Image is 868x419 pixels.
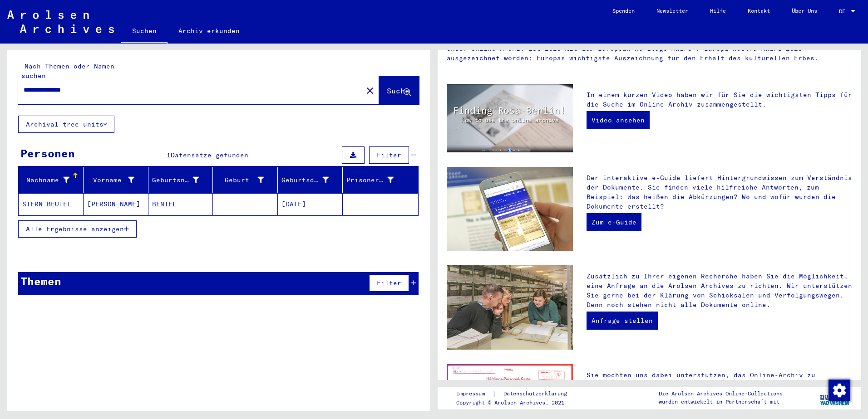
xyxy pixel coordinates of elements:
div: Nachname [22,175,69,185]
p: Unser Online-Archiv ist 2020 mit dem European Heritage Award / Europa Nostra Award 2020 ausgezeic... [447,44,852,63]
a: Zum e-Guide [587,213,641,231]
p: Zusätzlich zu Ihrer eigenen Recherche haben Sie die Möglichkeit, eine Anfrage an die Arolsen Arch... [587,272,852,310]
span: 1 [167,151,171,159]
span: Filter [377,279,401,287]
div: Nachname [22,173,83,187]
button: Filter [369,274,409,292]
span: Alle Ergebnisse anzeigen [26,225,124,233]
button: Clear [361,81,379,99]
img: Zustimmung ändern [829,380,850,401]
mat-header-cell: Geburtsname [148,167,213,193]
a: Impressum [456,389,492,399]
button: Alle Ergebnisse anzeigen [18,220,137,238]
p: Der interaktive e-Guide liefert Hintergrundwissen zum Verständnis der Dokumente. Sie finden viele... [587,173,852,211]
mat-label: Nach Themen oder Namen suchen [21,62,114,80]
div: Vorname [87,173,148,187]
img: Arolsen_neg.svg [7,10,114,33]
button: Suche [379,76,419,104]
p: Sie möchten uns dabei unterstützen, das Online-Archiv zu verbessern? Machen Sie mit bei unserer C... [587,370,852,418]
p: Copyright © Arolsen Archives, 2021 [456,399,578,407]
a: Datenschutzerklärung [496,389,578,399]
div: Geburtsname [152,175,199,185]
div: Prisoner # [346,175,394,185]
div: Geburt‏ [217,173,277,187]
span: Datensätze gefunden [171,151,248,159]
div: Geburtsdatum [281,175,329,185]
mat-cell: [DATE] [278,193,343,215]
div: | [456,389,578,399]
mat-cell: [PERSON_NAME] [84,193,148,215]
button: Filter [369,146,409,164]
a: Anfrage stellen [587,312,658,330]
p: wurden entwickelt in Partnerschaft mit [659,398,783,406]
div: Zustimmung ändern [828,379,850,401]
span: Filter [377,151,401,159]
img: video.jpg [447,84,573,152]
mat-header-cell: Geburtsdatum [278,167,343,193]
div: Geburtsdatum [281,173,342,187]
div: Personen [20,145,75,161]
mat-header-cell: Nachname [19,167,84,193]
mat-header-cell: Vorname [84,167,148,193]
p: In einem kurzen Video haben wir für Sie die wichtigsten Tipps für die Suche im Online-Archiv zusa... [587,90,852,109]
a: Suchen [121,20,168,44]
span: Suche [387,86,409,95]
a: Video ansehen [587,111,650,129]
img: inquiries.jpg [447,265,573,349]
div: Themen [20,273,61,289]
div: Geburtsname [152,173,213,187]
mat-cell: BENTEL [148,193,213,215]
a: Archiv erkunden [168,20,251,42]
button: Archival tree units [18,116,114,133]
p: Die Arolsen Archives Online-Collections [659,390,783,398]
div: Prisoner # [346,173,407,187]
img: eguide.jpg [447,167,573,251]
mat-header-cell: Prisoner # [343,167,418,193]
div: Vorname [87,175,134,185]
img: yv_logo.png [818,386,852,409]
mat-icon: close [365,85,375,96]
mat-header-cell: Geburt‏ [213,167,278,193]
mat-cell: STERN BEUTEL [19,193,84,215]
div: Geburt‏ [217,175,264,185]
span: DE [839,8,849,15]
